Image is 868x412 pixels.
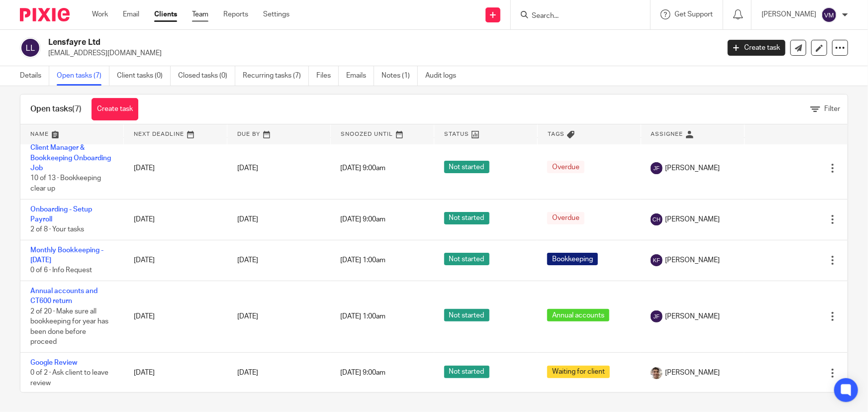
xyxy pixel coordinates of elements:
span: [DATE] [237,216,258,223]
td: [DATE] [124,352,227,393]
a: Client Manager & Bookkeeping Onboarding Job [30,144,111,172]
a: Recurring tasks (7) [243,66,309,86]
span: Not started [444,161,489,173]
img: svg%3E [651,254,663,266]
span: Waiting for client [547,366,610,378]
a: Email [123,9,139,19]
img: svg%3E [821,7,837,23]
span: Filter [824,105,840,112]
span: 2 of 8 · Your tasks [30,226,84,233]
td: [DATE] [124,240,227,281]
span: [PERSON_NAME] [665,255,720,265]
td: [DATE] [124,281,227,352]
a: Annual accounts and CT600 return [30,288,97,305]
a: Audit logs [425,66,464,86]
a: Files [316,66,339,86]
img: svg%3E [20,37,41,58]
span: [DATE] [237,165,258,172]
h1: Open tasks [30,104,82,114]
span: Not started [444,212,489,224]
span: [DATE] 9:00am [341,165,386,172]
span: (7) [72,105,82,113]
a: Details [20,66,49,86]
span: [DATE] 9:00am [341,216,386,223]
a: Client tasks (0) [117,66,171,86]
p: [EMAIL_ADDRESS][DOMAIN_NAME] [48,48,713,58]
img: Pixie [20,8,70,21]
a: Onboarding - Setup Payroll [30,206,92,223]
a: Create task [92,98,138,120]
span: Get Support [675,11,713,18]
a: Notes (1) [382,66,418,86]
span: Not started [444,309,489,321]
span: Overdue [547,161,584,173]
td: [DATE] [124,138,227,199]
span: [PERSON_NAME] [665,368,720,378]
span: [PERSON_NAME] [665,214,720,224]
span: Bookkeeping [547,253,598,265]
span: 0 of 2 · Ask client to leave review [30,369,108,387]
img: PXL_20240409_141816916.jpg [651,367,663,379]
a: Settings [263,9,289,19]
span: [DATE] [237,313,258,320]
p: [PERSON_NAME] [762,9,816,19]
span: [DATE] 1:00am [341,257,386,264]
a: Google Review [30,359,77,366]
span: 0 of 6 · Info Request [30,267,92,274]
span: 2 of 20 · Make sure all bookkeeping for year has been done before proceed [30,308,108,346]
td: [DATE] [124,199,227,240]
span: Tags [548,131,565,137]
a: Reports [223,9,248,19]
input: Search [531,12,620,21]
span: 10 of 13 · Bookkeeping clear up [30,175,101,193]
img: svg%3E [651,310,663,322]
span: Status [444,131,469,137]
span: Annual accounts [547,309,609,321]
span: [PERSON_NAME] [665,163,720,173]
span: Not started [444,366,489,378]
span: [DATE] 9:00am [341,370,386,377]
span: [PERSON_NAME] [665,311,720,321]
a: Work [92,9,108,19]
span: [DATE] [237,370,258,377]
span: [DATE] [237,257,258,264]
a: Emails [346,66,374,86]
a: Closed tasks (0) [178,66,235,86]
a: Team [192,9,208,19]
a: Create task [728,40,785,56]
h2: Lensfayre Ltd [48,37,580,48]
a: Open tasks (7) [57,66,109,86]
a: Clients [154,9,177,19]
span: Not started [444,253,489,265]
img: svg%3E [651,213,663,225]
span: Overdue [547,212,584,224]
span: Snoozed Until [341,131,393,137]
a: Monthly Bookkeeping - [DATE] [30,247,103,264]
img: svg%3E [651,162,663,174]
span: [DATE] 1:00am [341,313,386,320]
